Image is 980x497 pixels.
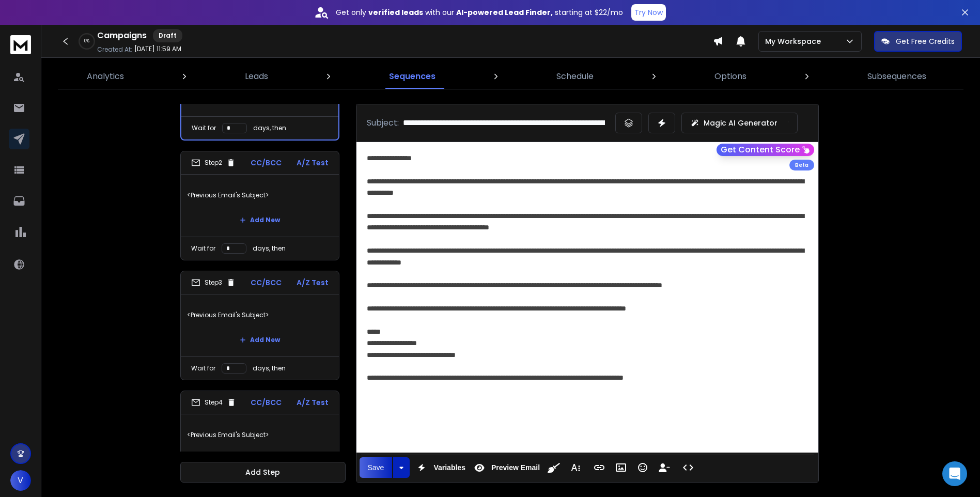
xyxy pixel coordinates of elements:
[550,64,600,89] a: Schedule
[251,397,282,408] p: CC/BCC
[566,457,585,478] button: More Text
[431,463,468,472] span: Variables
[789,160,814,170] div: Beta
[456,7,553,18] strong: AI-powered Lead Finder,
[251,158,282,168] p: CC/BCC
[368,7,423,18] strong: verified leads
[87,70,124,83] p: Analytics
[253,124,286,132] p: days, then
[97,45,132,54] p: Created At:
[153,29,182,42] div: Draft
[681,113,798,133] button: Magic AI Generator
[297,397,329,408] p: A/Z Test
[708,64,753,89] a: Options
[611,457,631,478] button: Insert Image (Ctrl+P)
[714,70,746,83] p: Options
[297,277,329,288] p: A/Z Test
[251,277,282,288] p: CC/BCC
[896,36,955,46] p: Get Free Credits
[556,70,594,83] p: Schedule
[631,4,666,21] button: Try Now
[231,210,288,230] button: Add New
[231,330,288,350] button: Add New
[704,118,777,128] p: Magic AI Generator
[180,151,339,260] li: Step2CC/BCCA/Z Test<Previous Email's Subject>Add NewWait fordays, then
[187,301,333,330] p: <Previous Email's Subject>
[191,158,236,167] div: Step 2
[245,70,268,83] p: Leads
[180,391,339,477] li: Step4CC/BCCA/Z Test<Previous Email's Subject>Add New
[861,64,932,89] a: Subsequences
[544,457,564,478] button: Clean HTML
[412,457,468,478] button: Variables
[191,244,215,253] p: Wait for
[239,64,274,89] a: Leads
[765,36,825,46] p: My Workspace
[253,364,286,372] p: days, then
[383,64,442,89] a: Sequences
[389,70,435,83] p: Sequences
[297,158,329,168] p: A/Z Test
[180,271,339,380] li: Step3CC/BCCA/Z Test<Previous Email's Subject>Add NewWait fordays, then
[10,35,31,54] img: logo
[191,398,236,407] div: Step 4
[634,7,663,18] p: Try Now
[717,144,814,156] button: Get Content Score
[10,470,31,491] button: V
[678,457,698,478] button: Code View
[187,421,333,449] p: <Previous Email's Subject>
[231,449,288,470] button: Add New
[633,457,652,478] button: Emoticons
[81,64,130,89] a: Analytics
[253,244,286,253] p: days, then
[655,457,674,478] button: Insert Unsubscribe Link
[191,364,215,372] p: Wait for
[336,7,623,18] p: Get only with our starting at $22/mo
[942,461,967,486] div: Open Intercom Messenger
[187,181,333,210] p: <Previous Email's Subject>
[867,70,926,83] p: Subsequences
[192,124,216,132] p: Wait for
[191,278,236,287] div: Step 3
[360,457,393,478] button: Save
[180,462,346,483] button: Add Step
[367,117,399,129] p: Subject:
[134,45,181,53] p: [DATE] 11:59 AM
[874,31,962,52] button: Get Free Credits
[589,457,609,478] button: Insert Link (Ctrl+K)
[470,457,542,478] button: Preview Email
[97,29,147,42] h1: Campaigns
[489,463,542,472] span: Preview Email
[84,38,89,44] p: 0 %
